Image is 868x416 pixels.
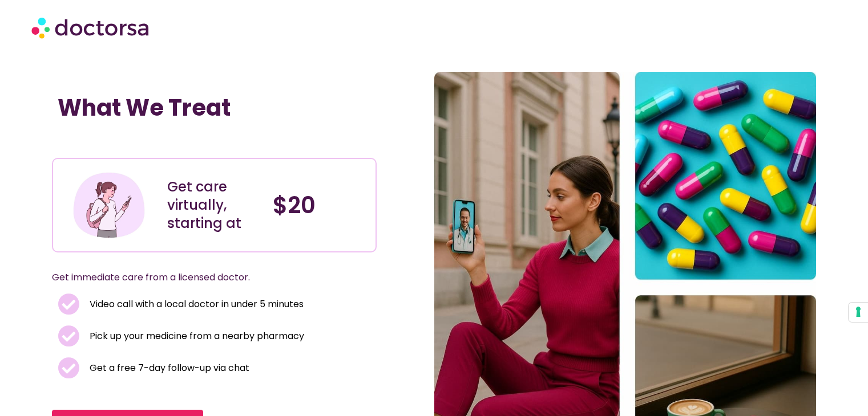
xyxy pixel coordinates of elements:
button: Your consent preferences for tracking technologies [849,303,868,322]
span: Get a free 7-day follow-up via chat [87,360,249,376]
div: Get care virtually, starting at [167,178,261,233]
img: Illustration depicting a young woman in a casual outfit, engaged with her smartphone. She has a p... [71,168,147,243]
h4: $20 [273,191,367,219]
span: Pick up your medicine from a nearby pharmacy [87,328,304,344]
span: Video call with a local doctor in under 5 minutes [87,296,304,312]
iframe: Customer reviews powered by Trustpilot [58,133,229,146]
h1: What We Treat [58,94,371,121]
p: Get immediate care from a licensed doctor. [52,270,349,286]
